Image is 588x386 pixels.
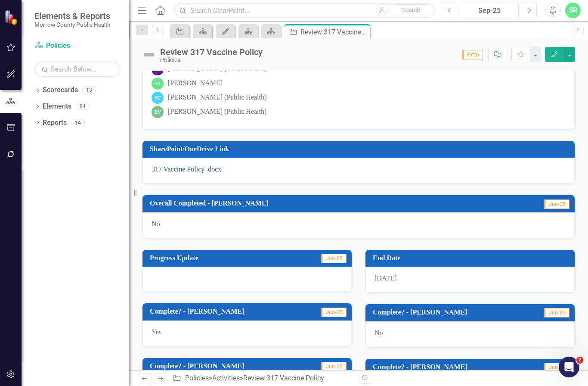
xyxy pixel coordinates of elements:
span: Search [402,6,421,13]
div: [PERSON_NAME] (Public Health) [168,107,266,117]
h3: Complete? - [PERSON_NAME] [150,308,304,315]
h3: Complete? - [PERSON_NAME] [373,308,527,316]
div: [PERSON_NAME] [168,78,223,88]
h3: SharePoint/OneDrive Link [150,145,570,153]
div: Review 317 Vaccine Policy [243,374,324,382]
span: Jun-25 [544,199,569,209]
span: [DATE] [374,274,397,282]
input: Search Below... [34,62,121,77]
div: EV [152,106,164,118]
small: Morrow County Public Health [34,21,110,28]
span: Jun-25 [321,362,347,371]
div: 84 [76,103,90,110]
button: SR [565,3,581,18]
div: Sep-25 [463,6,516,16]
div: Review 317 Vaccine Policy [160,47,263,57]
div: » » [173,374,352,383]
img: ClearPoint Strategy [4,10,19,25]
h3: Progress Update [150,254,277,262]
span: FY26 [462,50,483,59]
div: Review 317 Vaccine Policy [300,27,368,37]
h3: End Date [373,254,570,262]
span: Jun-25 [321,254,347,263]
h3: Overall Completed - [PERSON_NAME] [150,199,493,207]
img: Not Defined [142,48,156,62]
span: Jun-25 [321,308,347,317]
span: Jun-25 [544,363,569,372]
span: 2 [576,357,583,364]
a: Policies [34,41,121,51]
iframe: Intercom live chat [559,357,579,377]
h3: Complete? - [PERSON_NAME] [150,362,304,370]
span: Yes [152,328,161,336]
a: Activities [212,374,240,382]
div: SR [152,78,164,90]
div: 13 [82,87,96,94]
span: No [374,329,383,336]
a: Policies [185,374,209,382]
input: Search ClearPoint... [174,3,435,18]
span: No [152,220,160,227]
span: Jun-25 [544,308,569,318]
a: 317 Vaccine Policy .docx [152,165,221,173]
div: ST [152,92,164,104]
span: Elements & Reports [34,11,110,21]
div: 14 [71,119,85,126]
a: Elements [43,102,71,112]
button: Search [390,4,433,16]
button: Sep-25 [460,3,519,18]
a: Reports [43,118,67,128]
div: Policies [160,57,263,63]
h3: Complete? - [PERSON_NAME] [373,363,527,371]
a: Scorecards [43,85,78,95]
div: [PERSON_NAME] (Public Health) [168,93,266,103]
